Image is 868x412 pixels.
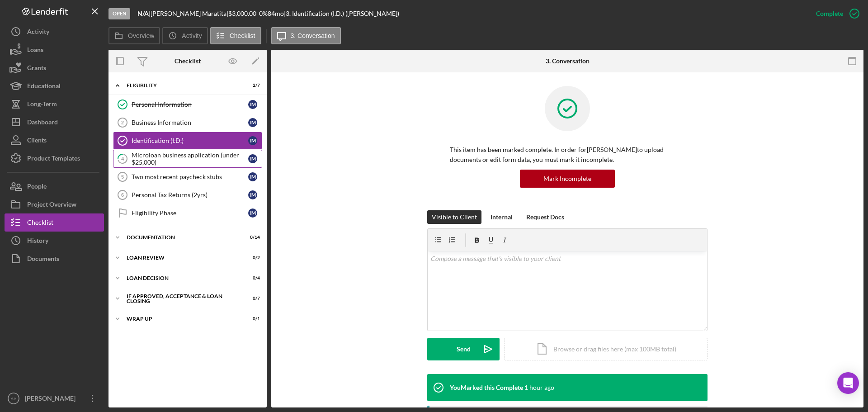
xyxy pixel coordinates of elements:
[27,77,61,97] div: Educational
[526,210,564,224] div: Request Docs
[113,95,262,114] a: Personal InformationIM
[816,5,843,23] div: Complete
[291,32,335,39] label: 3. Conversation
[427,210,481,224] button: Visible to Client
[244,83,260,88] div: 2 / 7
[248,136,257,145] div: I M
[5,59,104,77] button: Grants
[113,132,262,150] a: Identification (I.D.)IM
[244,316,260,322] div: 0 / 1
[151,10,228,17] div: [PERSON_NAME] Maratita |
[5,41,104,59] button: Loans
[524,384,554,391] time: 2025-08-10 23:17
[284,10,399,17] div: | 3. Identification (I.D.) ([PERSON_NAME])
[5,250,104,268] button: Documents
[244,255,260,260] div: 0 / 2
[5,113,104,131] a: Dashboard
[244,296,260,301] div: 0 / 7
[5,131,104,149] button: Clients
[128,32,154,39] label: Overview
[837,372,859,394] div: Open Intercom Messenger
[27,23,49,43] div: Activity
[27,113,58,133] div: Dashboard
[27,59,46,79] div: Grants
[27,41,43,61] div: Loans
[450,145,685,165] p: This item has been marked complete. In order for [PERSON_NAME] to upload documents or edit form d...
[228,10,259,17] div: $3,000.00
[807,5,863,23] button: Complete
[23,389,81,410] div: [PERSON_NAME]
[113,114,262,132] a: 2Business InformationIM
[5,95,104,113] button: Long-Term
[108,27,160,44] button: Overview
[248,172,257,181] div: I M
[127,83,237,88] div: Eligibility
[5,23,104,41] button: Activity
[121,174,124,180] tspan: 5
[248,100,257,109] div: I M
[175,57,201,65] div: Checklist
[248,154,257,163] div: I M
[230,32,255,39] label: Checklist
[162,27,208,44] button: Activity
[113,186,262,204] a: 6Personal Tax Returns (2yrs)IM
[5,389,104,407] button: AA[PERSON_NAME]
[121,156,124,161] tspan: 4
[248,208,257,218] div: I M
[27,232,48,252] div: History
[491,210,513,224] div: Internal
[27,131,47,152] div: Clients
[132,191,248,199] div: Personal Tax Returns (2yrs)
[127,316,237,322] div: Wrap up
[244,235,260,240] div: 0 / 14
[268,10,284,17] div: 84 mo
[127,235,237,240] div: Documentation
[432,210,477,224] div: Visible to Client
[132,137,248,144] div: Identification (I.D.)
[248,118,257,127] div: I M
[259,10,268,17] div: 0 %
[137,9,149,17] b: N/A
[132,101,248,108] div: Personal Information
[113,204,262,222] a: Eligibility PhaseIM
[5,149,104,167] button: Product Templates
[108,8,130,19] div: Open
[27,213,53,234] div: Checklist
[27,250,59,270] div: Documents
[27,95,57,115] div: Long-Term
[127,294,237,304] div: If approved, acceptance & loan closing
[121,120,124,125] tspan: 2
[27,195,76,216] div: Project Overview
[113,168,262,186] a: 5Two most recent paycheck stubsIM
[522,210,569,224] button: Request Docs
[5,213,104,232] button: Checklist
[121,192,124,198] tspan: 6
[248,190,257,199] div: I M
[271,27,341,44] button: 3. Conversation
[5,77,104,95] button: Educational
[486,210,517,224] button: Internal
[182,32,202,39] label: Activity
[427,338,500,360] button: Send
[113,150,262,168] a: 4Microloan business application (under $25,000)IM
[543,170,591,188] div: Mark Incomplete
[5,232,104,250] button: History
[450,384,523,391] div: You Marked this Complete
[127,255,237,260] div: Loan Review
[244,275,260,281] div: 0 / 4
[5,195,104,213] button: Project Overview
[5,177,104,195] button: People
[27,177,47,198] div: People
